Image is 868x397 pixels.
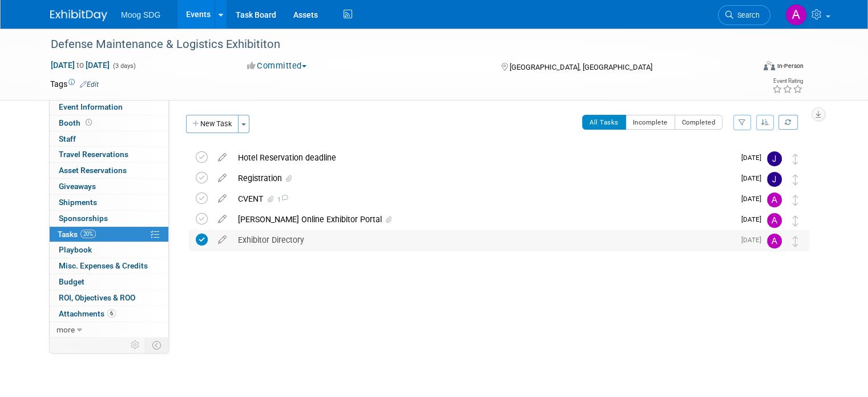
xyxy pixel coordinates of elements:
[83,118,94,127] span: Booth not reserved yet
[59,293,135,302] span: ROI, Objectives & ROO
[785,4,807,26] img: ALYSSA Szal
[741,215,767,223] span: [DATE]
[741,154,767,162] span: [DATE]
[59,182,96,191] span: Giveaways
[777,62,804,70] div: In-Person
[243,60,311,72] button: Committed
[212,153,232,163] a: edit
[59,134,76,143] span: Staff
[50,227,168,242] a: Tasks20%
[767,151,782,166] img: Jaclyn Roberts
[232,189,734,208] div: CVENT
[59,277,84,286] span: Budget
[50,242,168,258] a: Playbook
[692,59,804,77] div: Event Format
[107,309,116,318] span: 6
[50,179,168,194] a: Giveaways
[741,236,767,244] span: [DATE]
[50,306,168,322] a: Attachments6
[793,215,798,226] i: Move task
[212,194,232,204] a: edit
[59,150,128,159] span: Travel Reservations
[718,5,770,25] a: Search
[59,261,148,270] span: Misc. Expenses & Credits
[50,322,168,338] a: more
[80,81,99,89] a: Edit
[50,163,168,178] a: Asset Reservations
[232,169,734,188] div: Registration
[741,174,767,182] span: [DATE]
[47,34,740,55] div: Defense Maintenance & Logistics Exhibititon
[510,63,652,71] span: [GEOGRAPHIC_DATA], [GEOGRAPHIC_DATA]
[50,60,110,70] span: [DATE] [DATE]
[50,115,168,131] a: Booth
[50,99,168,115] a: Event Information
[50,195,168,210] a: Shipments
[59,245,92,254] span: Playbook
[112,62,136,70] span: (3 days)
[59,118,94,127] span: Booth
[741,195,767,203] span: [DATE]
[793,236,798,247] i: Move task
[793,195,798,206] i: Move task
[232,230,734,250] div: Exhibitor Directory
[582,115,626,130] button: All Tasks
[80,230,96,238] span: 20%
[232,210,734,229] div: [PERSON_NAME] Online Exhibitor Portal
[276,196,288,203] span: 1
[59,198,97,207] span: Shipments
[733,11,760,19] span: Search
[75,61,86,70] span: to
[50,131,168,147] a: Staff
[59,166,127,175] span: Asset Reservations
[50,290,168,306] a: ROI, Objectives & ROO
[50,147,168,162] a: Travel Reservations
[59,102,123,111] span: Event Information
[50,10,107,21] img: ExhibitDay
[625,115,675,130] button: Incomplete
[59,214,108,223] span: Sponsorships
[767,193,782,207] img: ALYSSA Szal
[767,213,782,228] img: ALYSSA Szal
[778,115,798,130] a: Refresh
[50,211,168,226] a: Sponsorships
[146,338,169,352] td: Toggle Event Tabs
[793,174,798,185] i: Move task
[126,338,146,352] td: Personalize Event Tab Strip
[767,234,782,248] img: ALYSSA Szal
[59,309,116,318] span: Attachments
[232,148,734,167] div: Hotel Reservation deadline
[212,214,232,224] a: edit
[764,61,775,70] img: Format-Inperson.png
[767,172,782,187] img: Jaclyn Roberts
[121,10,160,19] span: Moog SDG
[58,230,96,239] span: Tasks
[793,154,798,165] i: Move task
[675,115,723,130] button: Completed
[50,258,168,274] a: Misc. Expenses & Credits
[212,173,232,183] a: edit
[50,78,99,90] td: Tags
[772,78,803,84] div: Event Rating
[186,115,239,133] button: New Task
[56,325,75,334] span: more
[50,274,168,290] a: Budget
[212,235,232,245] a: edit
